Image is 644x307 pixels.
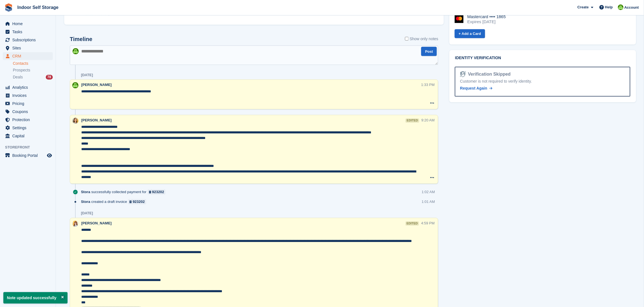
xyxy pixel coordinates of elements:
[12,44,46,52] span: Sites
[3,92,53,99] a: menu
[15,3,61,12] a: Indoor Self Storage
[46,152,53,159] a: Preview store
[12,28,46,36] span: Tasks
[72,221,78,227] img: Joanne Smith
[73,48,79,54] img: Helen Wilson
[3,44,53,52] a: menu
[13,75,23,80] span: Deals
[81,221,112,226] span: [PERSON_NAME]
[406,119,419,123] div: edited
[12,116,46,124] span: Protection
[12,20,46,28] span: Home
[81,190,90,195] span: Stora
[72,118,78,124] img: Emma Higgins
[13,68,30,73] span: Prospects
[578,4,589,10] span: Create
[12,124,46,132] span: Settings
[13,67,53,73] a: Prospects
[3,52,53,60] a: menu
[460,71,466,77] img: Identity Verification Ready
[455,29,485,39] a: + Add a Card
[618,4,624,10] img: Helen Wilson
[3,124,53,132] a: menu
[72,82,78,88] img: Helen Wilson
[5,145,56,150] span: Storefront
[4,3,13,12] img: stora-icon-8386f47178a22dfd0bd8f6a31ec36ba5ce8667c1dd55bd0f319d3a0aa187defe.svg
[421,47,437,56] button: Post
[460,86,492,92] a: Request Again
[466,71,511,78] div: Verification Skipped
[81,118,112,123] span: [PERSON_NAME]
[13,74,53,80] a: Deals 78
[455,14,464,23] img: Mastercard Logo
[3,292,68,304] p: Note updated successfully
[81,199,149,205] div: created a draft invoice
[81,73,93,77] div: [DATE]
[3,20,53,28] a: menu
[46,75,53,80] div: 78
[405,36,409,42] input: Show only notes
[422,190,435,195] div: 1:02 AM
[422,199,435,205] div: 1:01 AM
[3,83,53,91] a: menu
[3,152,53,159] a: menu
[12,83,46,91] span: Analytics
[12,132,46,140] span: Capital
[3,132,53,140] a: menu
[467,19,506,24] div: Expires [DATE]
[12,108,46,116] span: Coupons
[81,83,112,87] span: [PERSON_NAME]
[405,36,439,42] label: Show only notes
[455,56,631,60] h2: Identity verification
[12,36,46,44] span: Subscriptions
[12,100,46,107] span: Pricing
[422,118,435,123] div: 9:20 AM
[148,190,166,195] a: 923202
[128,199,146,205] a: 923202
[3,28,53,36] a: menu
[81,211,93,216] div: [DATE]
[3,100,53,107] a: menu
[460,79,625,85] div: Customer is not required to verify identity.
[605,4,613,10] span: Help
[81,190,168,195] div: successfully collected payment for
[70,36,92,42] h2: Timeline
[12,152,46,159] span: Booking Portal
[406,222,419,226] div: edited
[460,86,487,91] span: Request Again
[3,116,53,124] a: menu
[421,221,435,226] div: 4:59 PM
[624,5,639,10] span: Account
[133,199,145,205] div: 923202
[152,190,164,195] div: 923202
[467,14,506,19] div: Mastercard •••• 1865
[12,52,46,60] span: CRM
[3,36,53,44] a: menu
[421,82,435,88] div: 1:33 PM
[13,61,53,66] a: Contacts
[81,199,90,205] span: Stora
[3,108,53,116] a: menu
[12,92,46,99] span: Invoices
